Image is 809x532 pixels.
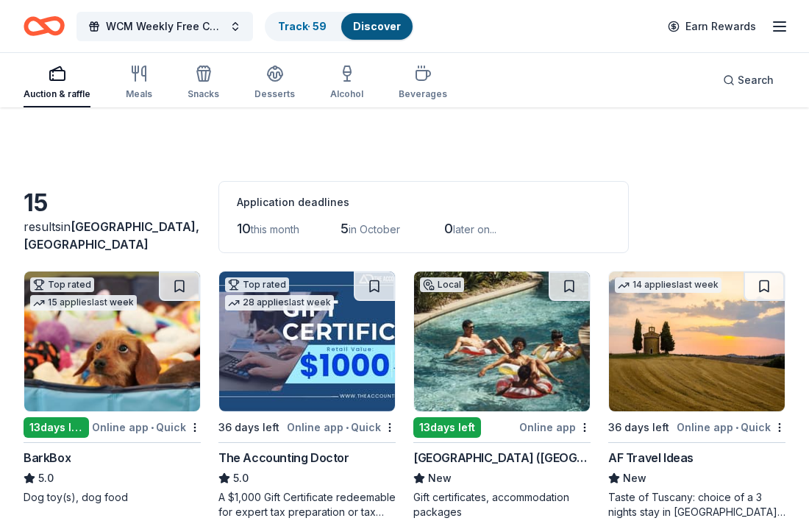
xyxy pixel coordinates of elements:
[608,449,694,467] div: AF Travel Ideas
[519,418,591,436] div: Online app
[218,419,279,436] div: 36 days left
[225,277,289,292] div: Top rated
[278,20,327,32] a: Track· 59
[677,418,785,436] div: Online app Quick
[341,221,349,236] span: 5
[399,59,447,107] button: Beverages
[76,12,253,41] button: WCM Weekly Free Community Bingo [GEOGRAPHIC_DATA] [US_STATE]
[126,59,152,107] button: Meals
[106,18,224,35] span: WCM Weekly Free Community Bingo [GEOGRAPHIC_DATA] [US_STATE]
[349,223,400,235] span: in October
[188,88,219,100] div: Snacks
[24,218,201,253] div: results
[218,490,396,519] div: A $1,000 Gift Certificate redeemable for expert tax preparation or tax resolution services—recipi...
[237,221,251,236] span: 10
[659,13,765,40] a: Earn Rewards
[428,469,452,487] span: New
[413,271,591,519] a: Image for Four Seasons Resort (Orlando)Local13days leftOnline app[GEOGRAPHIC_DATA] ([GEOGRAPHIC_D...
[738,71,774,89] span: Search
[24,417,89,438] div: 13 days left
[92,418,201,436] div: Online app Quick
[30,277,94,292] div: Top rated
[287,418,396,436] div: Online app Quick
[615,277,721,293] div: 14 applies last week
[218,449,349,467] div: The Accounting Doctor
[254,88,295,100] div: Desserts
[24,271,201,505] a: Image for BarkBoxTop rated15 applieslast week13days leftOnline app•QuickBarkBox5.0Dog toy(s), dog...
[24,188,201,218] div: 15
[346,422,349,433] span: •
[233,469,249,487] span: 5.0
[237,194,610,211] div: Application deadlines
[24,59,90,107] button: Auction & raffle
[444,221,453,236] span: 0
[24,490,201,505] div: Dog toy(s), dog food
[225,295,334,311] div: 28 applies last week
[353,20,401,32] a: Discover
[38,469,54,487] span: 5.0
[608,490,785,519] div: Taste of Tuscany: choice of a 3 nights stay in [GEOGRAPHIC_DATA] or a 5 night stay in [GEOGRAPHIC...
[330,59,363,107] button: Alcohol
[608,419,669,436] div: 36 days left
[251,223,299,235] span: this month
[711,65,785,95] button: Search
[609,272,785,411] img: Image for AF Travel Ideas
[399,88,447,100] div: Beverages
[265,12,414,41] button: Track· 59Discover
[188,59,219,107] button: Snacks
[413,490,591,519] div: Gift certificates, accommodation packages
[218,271,396,519] a: Image for The Accounting DoctorTop rated28 applieslast week36 days leftOnline app•QuickThe Accoun...
[24,449,71,467] div: BarkBox
[24,9,65,43] a: Home
[608,271,785,519] a: Image for AF Travel Ideas14 applieslast week36 days leftOnline app•QuickAF Travel IdeasNewTaste o...
[24,88,90,100] div: Auction & raffle
[414,272,590,411] img: Image for Four Seasons Resort (Orlando)
[735,422,738,433] span: •
[420,277,464,292] div: Local
[413,449,591,467] div: [GEOGRAPHIC_DATA] ([GEOGRAPHIC_DATA])
[126,88,152,100] div: Meals
[219,272,395,411] img: Image for The Accounting Doctor
[24,219,199,252] span: [GEOGRAPHIC_DATA], [GEOGRAPHIC_DATA]
[24,219,199,252] span: in
[453,223,496,235] span: later on...
[24,272,200,411] img: Image for BarkBox
[151,422,154,433] span: •
[623,469,646,487] span: New
[413,417,481,438] div: 13 days left
[330,88,363,100] div: Alcohol
[30,295,137,311] div: 15 applies last week
[254,59,295,107] button: Desserts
